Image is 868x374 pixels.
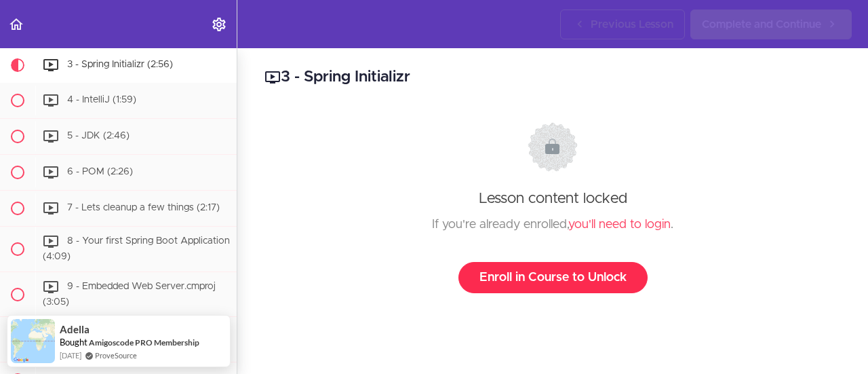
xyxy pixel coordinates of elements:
span: Complete and Continue [702,16,821,33]
span: 8 - Your first Spring Boot Application (4:09) [43,236,230,261]
a: Previous Lesson [560,10,685,39]
img: provesource social proof notification image [11,319,55,363]
span: 9 - Embedded Web Server.cmproj (3:05) [43,282,216,307]
svg: Back to course curriculum [8,16,24,33]
span: 7 - Lets cleanup a few things (2:17) [67,203,220,212]
span: 6 - POM (2:26) [67,167,133,176]
span: 4 - IntelliJ (1:59) [67,95,136,105]
a: Amigoscode PRO Membership [89,337,199,348]
a: you'll need to login [568,219,671,231]
span: 5 - JDK (2:46) [67,131,130,141]
a: ProveSource [95,350,137,361]
h2: 3 - Spring Initializr [264,66,841,89]
span: [DATE] [60,350,81,361]
div: If you're already enrolled, . [277,214,828,235]
a: Enroll in Course to Unlock [458,262,648,293]
div: Lesson content locked [277,122,828,293]
span: Previous Lesson [591,16,673,33]
span: Bought [60,337,87,348]
span: 3 - Spring Initializr (2:56) [67,60,173,69]
span: Adella [60,324,90,335]
svg: Settings Menu [211,16,227,33]
a: Complete and Continue [690,10,852,39]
